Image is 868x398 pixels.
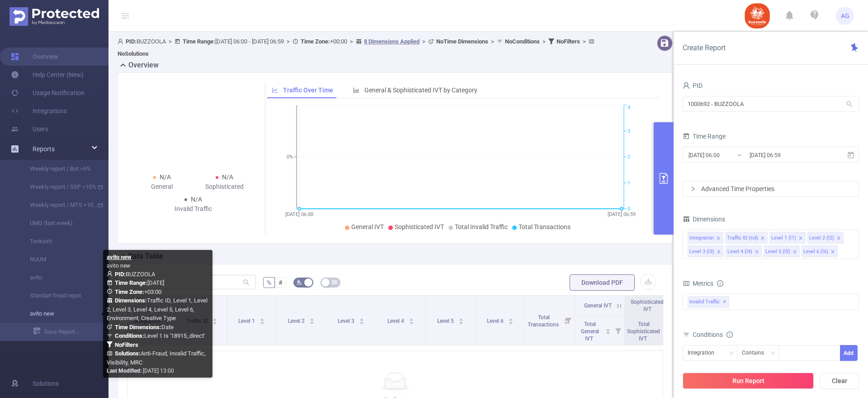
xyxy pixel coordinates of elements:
[272,87,278,93] i: icon: line-chart
[612,316,624,345] i: Filter menu
[802,245,838,257] li: Level 6 (l6)
[288,318,306,324] span: Level 2
[717,249,721,255] i: icon: close
[18,287,98,305] a: Standart froud repot
[107,297,208,321] span: Traffic ID, Level 1, Level 2, Level 3, Level 4, Level 5, Level 6, Environment, Creative Type
[301,38,330,45] b: Time Zone:
[683,133,726,140] span: Time Range
[836,236,841,241] i: icon: close
[683,43,726,52] span: Create Report
[605,327,611,333] div: Sort
[683,82,690,89] i: icon: user
[540,38,548,45] span: >
[259,321,264,323] i: icon: caret-down
[557,38,580,45] b: No Filters
[364,86,477,94] span: General & Sophisticated IVT by Category
[683,216,725,223] span: Dimensions
[508,317,514,322] div: Sort
[162,204,224,214] div: Invalid Traffic
[409,317,414,322] div: Sort
[18,160,98,178] a: Weekly report / Bot >5%
[727,232,758,244] div: Traffic ID (tid)
[166,38,175,45] span: >
[338,318,356,324] span: Level 3
[436,38,488,45] b: No Time Dimensions
[690,186,696,192] i: icon: right
[627,180,630,186] tspan: 1
[519,223,571,230] span: Total Transactions
[115,332,144,339] b: Conditions :
[409,317,414,320] i: icon: caret-up
[18,178,98,196] a: Weekly report / SSP >10%
[18,269,98,287] a: avito
[115,324,161,331] b: Time Dimensions :
[627,105,630,111] tspan: 4
[107,263,130,269] span: avito new
[742,345,770,360] div: Contains
[115,324,174,331] span: Date
[803,246,828,258] div: Level 6 (l6)
[683,82,703,89] span: PID
[259,317,265,322] div: Sort
[309,321,314,323] i: icon: caret-down
[458,321,463,323] i: icon: caret-down
[627,128,630,134] tspan: 3
[191,196,202,203] span: N/A
[840,345,858,361] button: Add
[107,368,142,374] b: Last Modified:
[212,321,217,323] i: icon: caret-down
[830,249,835,255] i: icon: close
[395,223,444,230] span: Sophisticated IVT
[798,236,803,241] i: icon: close
[458,317,464,322] div: Sort
[809,232,834,244] div: Level 2 (l2)
[11,66,84,84] a: Help Center (New)
[683,373,814,389] button: Run Report
[584,302,612,309] span: General IVT
[716,236,721,241] i: icon: close
[351,223,384,230] span: General IVT
[458,317,463,320] i: icon: caret-up
[285,211,313,217] tspan: [DATE] 06:00
[115,271,126,278] b: PID:
[683,181,859,197] div: icon: rightAdvanced Time Properties
[18,305,98,323] a: avito new
[627,154,630,160] tspan: 2
[570,274,635,291] button: Download PDF
[631,299,664,312] span: Sophisticated IVT
[688,345,721,360] div: Integration
[770,350,776,357] i: icon: down
[18,214,98,232] a: UMG (last week)
[11,102,67,120] a: Integrations
[627,206,630,212] tspan: 0
[107,271,115,277] i: icon: user
[409,321,414,323] i: icon: caret-down
[11,48,58,66] a: Overview
[128,60,159,71] h2: Overview
[807,232,844,244] li: Level 2 (l2)
[160,173,171,181] span: N/A
[420,38,428,45] span: >
[580,38,589,45] span: >
[115,279,147,286] b: Time Range:
[259,317,264,320] i: icon: caret-up
[688,149,761,161] input: Start date
[297,279,302,285] i: icon: bg-colors
[437,318,455,324] span: Level 5
[727,246,752,258] div: Level 4 (l4)
[278,279,283,286] span: #
[115,297,147,304] b: Dimensions :
[760,236,765,241] i: icon: close
[359,317,364,320] i: icon: caret-up
[508,321,513,323] i: icon: caret-down
[771,232,796,244] div: Level 1 (l1)
[107,368,174,374] span: [DATE] 13:00
[387,318,406,324] span: Level 4
[508,317,513,320] i: icon: caret-up
[33,374,59,393] span: Solutions
[627,321,660,342] span: Total Sophisticated IVT
[18,196,98,214] a: Weekly report / MTS >10%
[33,323,108,341] a: Save Report...
[309,317,315,322] div: Sort
[688,245,724,257] li: Level 3 (l3)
